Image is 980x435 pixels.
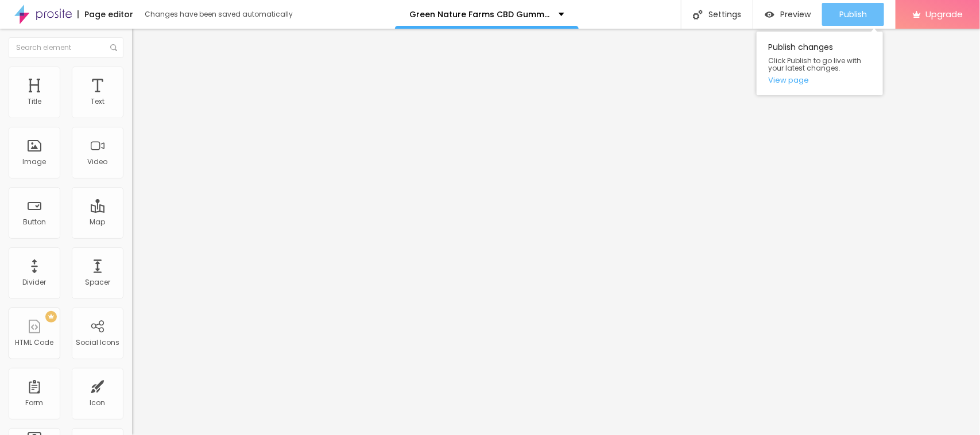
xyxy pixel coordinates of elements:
p: Green Nature Farms CBD Gummies [409,10,550,18]
div: Icon [90,399,106,407]
div: Spacer [85,278,110,286]
div: Publish changes [757,32,883,95]
div: Image [23,158,47,166]
img: Icone [693,10,703,20]
button: Publish [822,3,884,26]
iframe: Editor [132,29,980,435]
div: HTML Code [16,339,54,347]
span: Publish [839,10,867,19]
img: view-1.svg [765,10,774,20]
div: Title [28,98,41,106]
div: Social Icons [76,339,119,347]
a: View page [768,76,871,84]
div: Form [26,399,44,407]
div: Video [88,158,108,166]
div: Changes have been saved automatically [145,11,293,18]
div: Text [91,98,104,106]
img: Icone [110,44,117,51]
button: Preview [753,3,822,26]
div: Button [23,218,46,226]
div: Divider [23,278,47,286]
input: Search element [9,37,123,58]
span: Preview [780,10,811,19]
span: Upgrade [925,9,963,19]
div: Page editor [78,10,133,18]
div: Map [90,218,106,226]
span: Click Publish to go live with your latest changes. [768,57,871,72]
